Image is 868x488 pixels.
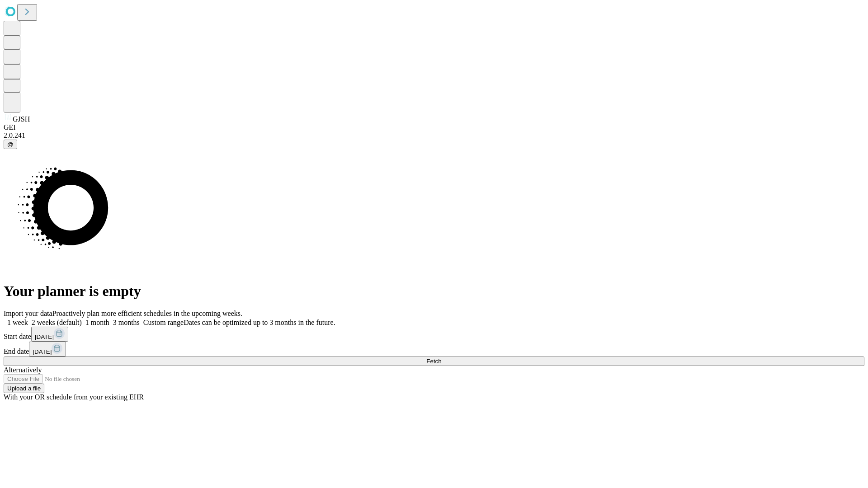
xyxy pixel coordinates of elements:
div: 2.0.241 [4,131,864,140]
span: [DATE] [35,333,54,340]
span: GJSH [13,115,30,123]
button: Fetch [4,357,864,366]
span: [DATE] [33,348,52,355]
div: GEI [4,123,864,131]
span: 3 months [113,319,140,326]
span: Import your data [4,310,52,317]
div: Start date [4,327,864,342]
span: Fetch [426,358,441,365]
span: With your OR schedule from your existing EHR [4,393,144,401]
span: 1 month [85,319,109,326]
span: @ [7,141,14,148]
span: Dates can be optimized up to 3 months in the future. [184,319,335,326]
span: 1 week [7,319,28,326]
h1: Your planner is empty [4,283,864,300]
span: Alternatively [4,366,42,374]
button: @ [4,140,17,149]
button: [DATE] [31,327,68,342]
span: Proactively plan more efficient schedules in the upcoming weeks. [52,310,242,317]
span: Custom range [143,319,184,326]
button: [DATE] [29,342,66,357]
button: Upload a file [4,384,44,393]
span: 2 weeks (default) [32,319,82,326]
div: End date [4,342,864,357]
